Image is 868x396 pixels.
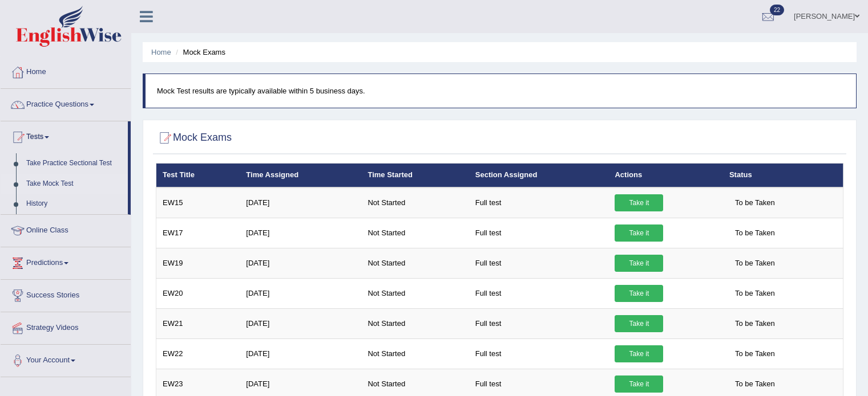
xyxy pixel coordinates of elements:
[469,218,609,248] td: Full test
[240,308,361,338] td: [DATE]
[1,215,131,243] a: Online Class
[469,164,609,187] th: Section Assigned
[729,315,781,332] span: To be Taken
[729,375,781,393] span: To be Taken
[729,224,781,242] span: To be Taken
[156,164,240,187] th: Test Title
[1,345,131,373] a: Your Account
[240,218,361,248] td: [DATE]
[173,47,225,58] li: Mock Exams
[361,308,469,338] td: Not Started
[240,164,361,187] th: Time Assigned
[608,164,722,187] th: Actions
[1,89,131,117] a: Practice Questions
[240,248,361,278] td: [DATE]
[156,248,240,278] td: EW19
[1,121,128,150] a: Tests
[156,187,240,218] td: EW15
[361,164,469,187] th: Time Started
[615,194,663,211] a: Take it
[1,280,131,308] a: Success Stories
[361,278,469,308] td: Not Started
[240,338,361,369] td: [DATE]
[723,164,843,187] th: Status
[1,56,131,85] a: Home
[156,218,240,248] td: EW17
[615,345,663,362] a: Take it
[469,338,609,369] td: Full test
[21,153,128,174] a: Take Practice Sectional Test
[240,278,361,308] td: [DATE]
[361,338,469,369] td: Not Started
[469,278,609,308] td: Full test
[21,174,128,194] a: Take Mock Test
[361,187,469,218] td: Not Started
[157,85,845,96] p: Mock Test results are typically available within 5 business days.
[1,312,131,341] a: Strategy Videos
[469,248,609,278] td: Full test
[729,194,781,211] span: To be Taken
[615,375,663,393] a: Take it
[729,285,781,302] span: To be Taken
[156,308,240,338] td: EW21
[21,194,128,214] a: History
[469,187,609,218] td: Full test
[156,338,240,369] td: EW22
[156,278,240,308] td: EW20
[615,224,663,242] a: Take it
[615,255,663,272] a: Take it
[729,255,781,272] span: To be Taken
[729,345,781,362] span: To be Taken
[770,5,784,15] span: 22
[151,48,171,56] a: Home
[156,129,232,146] h2: Mock Exams
[361,248,469,278] td: Not Started
[615,285,663,302] a: Take it
[1,247,131,276] a: Predictions
[240,187,361,218] td: [DATE]
[615,315,663,332] a: Take it
[469,308,609,338] td: Full test
[361,218,469,248] td: Not Started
